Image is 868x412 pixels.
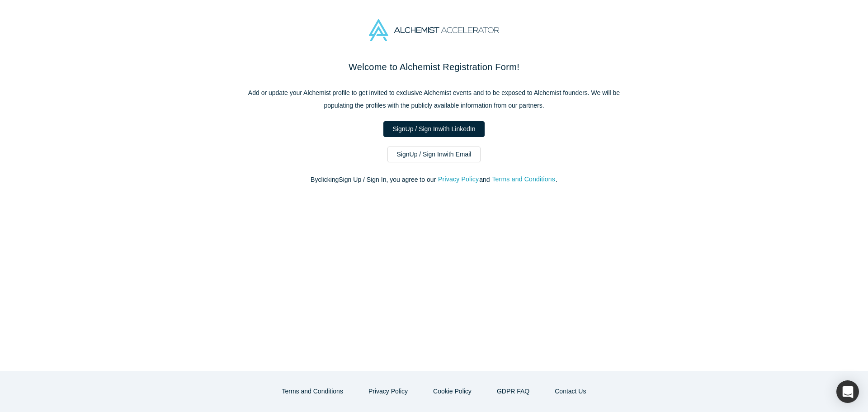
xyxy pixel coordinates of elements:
[244,60,624,74] h2: Welcome to Alchemist Registration Form!
[424,384,481,399] button: Cookie Policy
[438,174,479,185] button: Privacy Policy
[383,121,485,137] a: SignUp / Sign Inwith LinkedIn
[545,384,595,399] a: Contact Us
[387,147,481,162] a: SignUp / Sign Inwith Email
[369,19,499,41] img: Alchemist Accelerator Logo
[487,384,539,399] a: GDPR FAQ
[491,174,556,185] button: Terms and Conditions
[244,175,624,185] p: By clicking Sign Up / Sign In , you agree to our and .
[273,384,353,399] button: Terms and Conditions
[244,86,624,112] p: Add or update your Alchemist profile to get invited to exclusive Alchemist events and to be expos...
[359,384,417,399] button: Privacy Policy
